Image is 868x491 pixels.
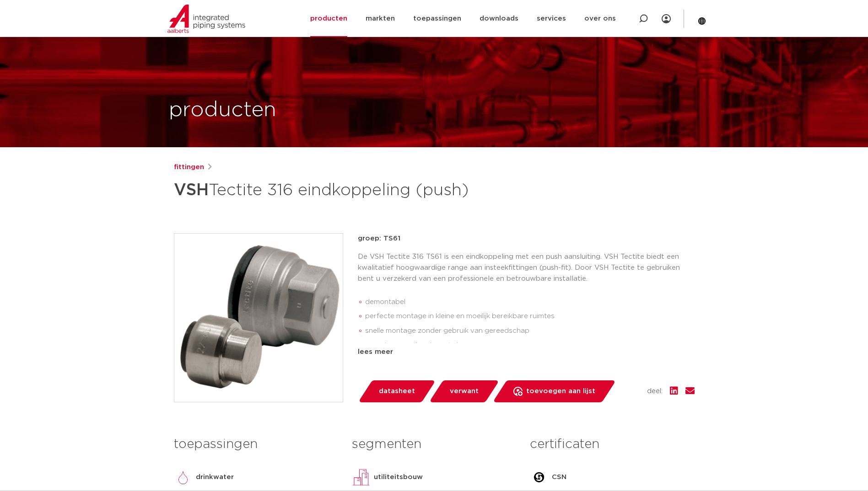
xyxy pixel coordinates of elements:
li: perfecte montage in kleine en moeilijk bereikbare ruimtes [365,309,695,324]
img: CSN [530,468,548,486]
img: utiliteitsbouw [352,468,370,486]
li: demontabel [365,295,695,310]
h3: certificaten [530,435,694,454]
span: datasheet [379,384,415,399]
h3: segmenten [352,435,516,454]
p: De VSH Tectite 316 TS61 is een eindkoppeling met een push aansluiting. VSH Tectite biedt een kwal... [358,251,695,284]
img: Product Image for VSH Tectite 316 eindkoppeling (push) [174,234,343,402]
h1: Tectite 316 eindkoppeling (push) [174,176,518,204]
img: drinkwater [174,468,192,486]
span: deel: [647,386,663,397]
a: verwant [429,380,499,402]
a: fittingen [174,162,204,173]
div: lees meer [358,347,695,358]
li: snelle montage zonder gebruik van gereedschap [365,324,695,338]
p: utiliteitsbouw [374,472,423,483]
h1: producten [169,96,276,125]
span: toevoegen aan lijst [526,384,595,399]
h3: toepassingen [174,435,338,454]
li: voorzien van alle relevante keuren [365,338,695,353]
span: verwant [450,384,479,399]
p: drinkwater [196,472,234,483]
p: groep: TS61 [358,233,695,244]
strong: VSH [174,182,209,198]
a: datasheet [358,380,436,402]
p: CSN [552,472,566,483]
